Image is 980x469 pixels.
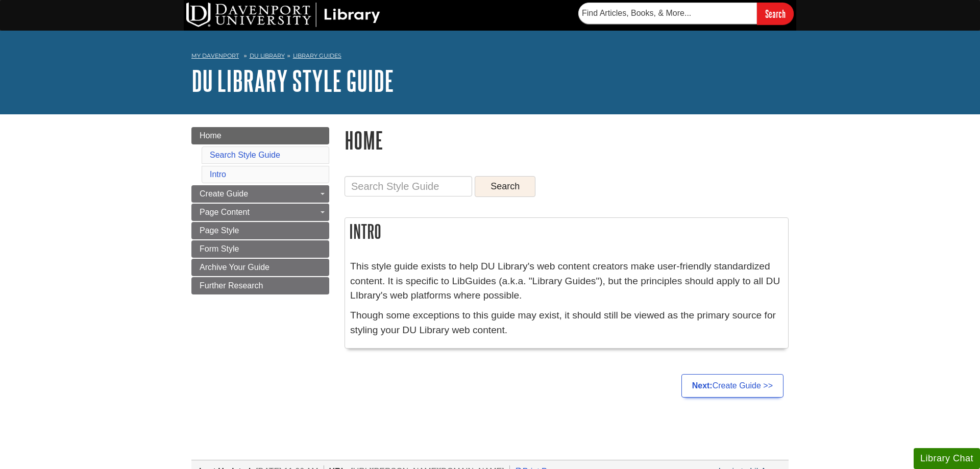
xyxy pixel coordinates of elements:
button: Library Chat [914,448,980,469]
a: DU Library Style Guide [191,65,394,96]
nav: breadcrumb [191,49,789,65]
form: Searches DU Library's articles, books, and more [578,3,794,24]
strong: Next: [692,381,713,390]
span: Page Style [200,226,239,235]
a: DU Library [250,52,285,59]
span: Home [200,131,222,140]
span: Form Style [200,244,239,253]
a: Form Style [191,240,329,258]
a: Next:Create Guide >> [681,374,783,398]
input: Find Articles, Books, & More... [578,3,757,24]
a: Search Style Guide [210,151,280,159]
a: Archive Your Guide [191,259,329,276]
p: Though some exceptions to this guide may exist, it should still be viewed as the primary source f... [350,308,783,338]
h1: Home [345,127,789,153]
span: Archive Your Guide [200,263,269,271]
a: Intro [210,170,226,179]
a: Page Style [191,222,329,239]
span: Further Research [200,281,263,290]
p: This style guide exists to help DU Library's web content creators make user-friendly standardized... [350,259,783,303]
a: Home [191,127,329,144]
a: Page Content [191,204,329,221]
a: Further Research [191,277,329,294]
input: Search [757,3,794,24]
input: Search Style Guide [345,176,472,196]
img: DU Library [186,3,380,27]
h2: Intro [345,218,788,245]
a: My Davenport [191,52,239,60]
a: Library Guides [293,52,341,59]
a: Create Guide [191,185,329,203]
span: Page Content [200,208,250,216]
button: Search [475,176,535,197]
span: Create Guide [200,189,248,198]
div: Guide Page Menu [191,127,329,294]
